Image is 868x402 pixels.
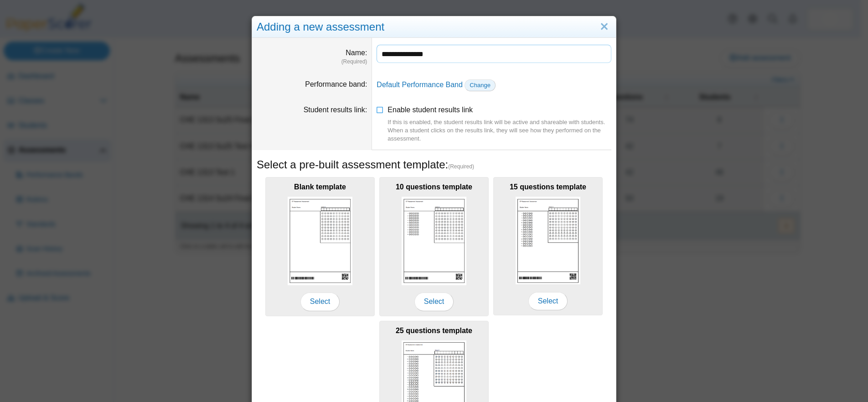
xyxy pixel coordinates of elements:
img: scan_sheet_blank.png [288,197,352,285]
label: Student results link [304,106,367,114]
span: Select [414,292,454,311]
label: Name [346,49,367,57]
a: Close [597,19,611,35]
b: 15 questions template [510,183,586,191]
b: 10 questions template [396,183,472,191]
span: Select [300,292,340,311]
div: Adding a new assessment [252,16,616,38]
img: scan_sheet_10_questions.png [402,197,466,285]
h5: Select a pre-built assessment template: [257,157,611,172]
a: Change [465,79,496,91]
img: scan_sheet_15_questions.png [516,197,580,284]
div: If this is enabled, the student results link will be active and shareable with students. When a s... [387,118,611,143]
span: (Required) [448,163,474,171]
span: Enable student results link [387,106,611,143]
dfn: (Required) [257,58,367,66]
label: Performance band [305,80,367,88]
span: Change [470,82,491,89]
a: Default Performance Band [377,81,463,89]
b: Blank template [294,183,346,191]
span: Select [528,292,568,310]
b: 25 questions template [396,327,472,334]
